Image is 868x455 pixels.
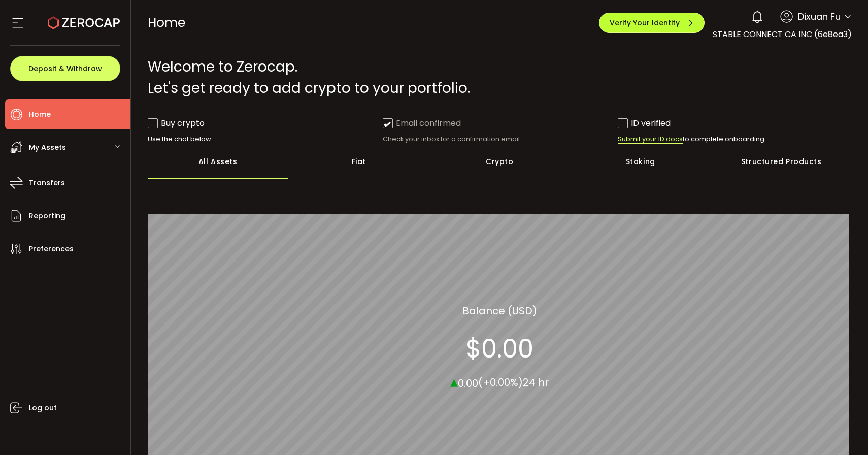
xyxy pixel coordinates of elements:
div: to complete onboarding. [618,135,831,144]
span: Submit your ID docs [618,135,683,144]
span: Verify Your Identity [610,19,680,26]
div: Welcome to Zerocap. Let's get ready to add crypto to your portfolio. [148,56,852,99]
span: STABLE CONNECT CA INC (6e8ea3) [713,28,852,40]
span: ▴ [450,370,458,392]
span: Reporting [29,209,65,223]
iframe: Chat Widget [817,406,868,455]
button: Deposit & Withdraw [10,56,120,81]
span: Home [148,14,185,31]
span: Deposit & Withdraw [28,65,102,72]
span: 24 hr [523,375,549,389]
div: Check your inbox for a confirmation email. [383,135,596,144]
button: Verify Your Identity [599,13,705,33]
div: ID verified [618,117,671,129]
div: Crypto [429,144,571,179]
section: $0.00 [465,333,533,364]
span: Preferences [29,242,74,256]
span: 0.00 [458,376,478,390]
span: Home [29,107,51,122]
div: Staking [570,144,711,179]
div: Fiat [288,144,429,179]
span: Transfers [29,176,65,190]
div: Use the chat below [148,135,361,144]
section: Balance (USD) [462,303,537,318]
div: All Assets [148,144,289,179]
span: My Assets [29,140,66,155]
span: Log out [29,401,57,415]
span: Dixuan Fu [798,10,841,23]
span: (+0.00%) [478,375,523,389]
div: Buy crypto [148,117,205,129]
div: Structured Products [711,144,852,179]
div: Email confirmed [383,117,461,129]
